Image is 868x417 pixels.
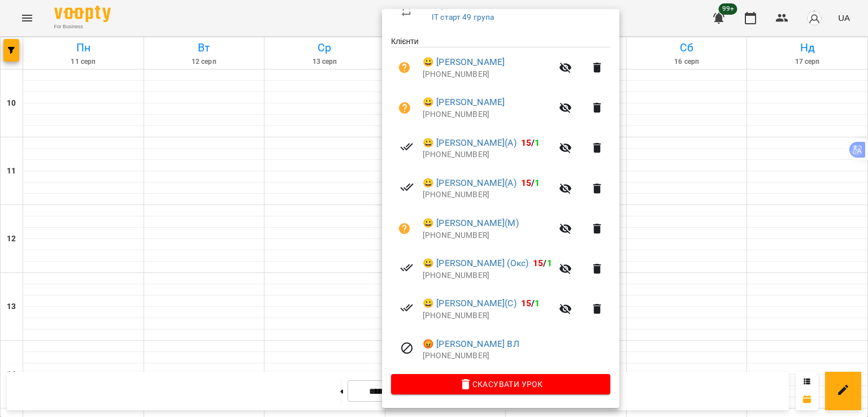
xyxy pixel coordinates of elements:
b: / [533,258,552,268]
b: / [521,137,540,148]
svg: Візит сплачено [400,301,414,315]
svg: Візит скасовано [400,341,414,355]
p: [PHONE_NUMBER] [423,270,552,281]
svg: Візит сплачено [400,140,414,154]
span: 15 [521,298,531,309]
p: [PHONE_NUMBER] [423,149,552,160]
a: 😀 [PERSON_NAME](С) [423,297,517,310]
a: 😀 [PERSON_NAME] (Окс) [423,257,528,270]
span: 1 [535,298,540,309]
span: 1 [535,137,540,148]
p: [PHONE_NUMBER] [423,109,552,120]
a: 😀 [PERSON_NAME] [423,55,505,69]
button: Візит ще не сплачено. Додати оплату? [391,215,418,242]
button: Скасувати Урок [391,374,610,394]
span: 15 [533,258,543,268]
p: [PHONE_NUMBER] [423,310,552,322]
span: Скасувати Урок [400,377,601,391]
span: 1 [547,258,552,268]
p: [PHONE_NUMBER] [423,230,552,241]
a: ІТ старт 49 група [432,12,494,21]
svg: Візит сплачено [400,261,414,275]
b: / [521,177,540,188]
ul: Клієнти [391,36,610,374]
span: 1 [535,177,540,188]
a: 😀 [PERSON_NAME](А) [423,136,517,150]
p: [PHONE_NUMBER] [423,69,552,80]
p: [PHONE_NUMBER] [423,350,610,362]
p: [PHONE_NUMBER] [423,189,552,201]
b: / [521,298,540,309]
span: 15 [521,177,531,188]
a: 😀 [PERSON_NAME](М) [423,216,519,230]
a: 😀 [PERSON_NAME] [423,95,505,109]
a: 😡 [PERSON_NAME] ВЛ [423,337,519,351]
a: 😀 [PERSON_NAME](А) [423,176,517,190]
span: 15 [521,137,531,148]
